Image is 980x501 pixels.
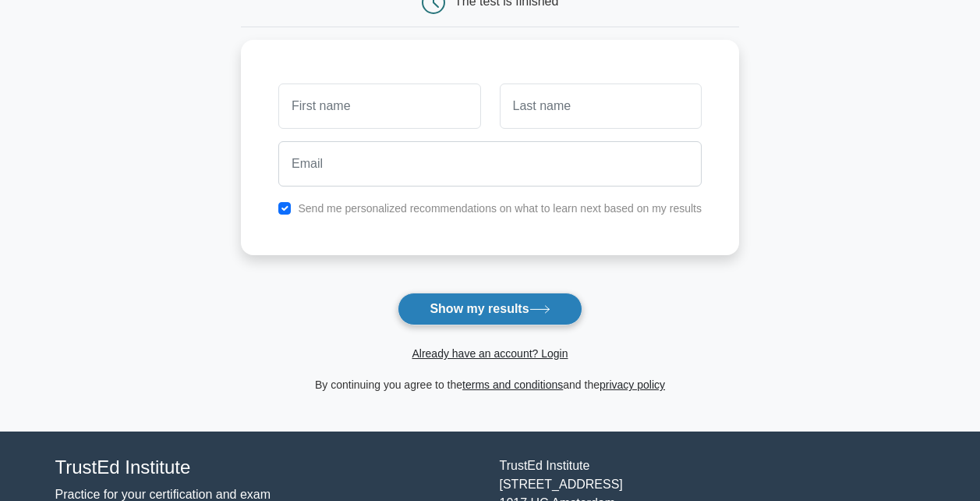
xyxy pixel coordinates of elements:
div: By continuing you agree to the and the [232,375,748,394]
a: privacy policy [600,378,665,391]
button: Show my results [398,293,582,325]
label: Send me personalized recommendations on what to learn next based on my results [298,202,702,215]
input: Last name [500,83,702,129]
input: Email [278,141,702,187]
h4: TrustEd Institute [55,457,481,479]
a: Already have an account? Login [412,347,568,360]
input: First name [278,83,480,129]
a: terms and conditions [462,378,563,391]
a: Practice for your certification and exam [55,488,271,501]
